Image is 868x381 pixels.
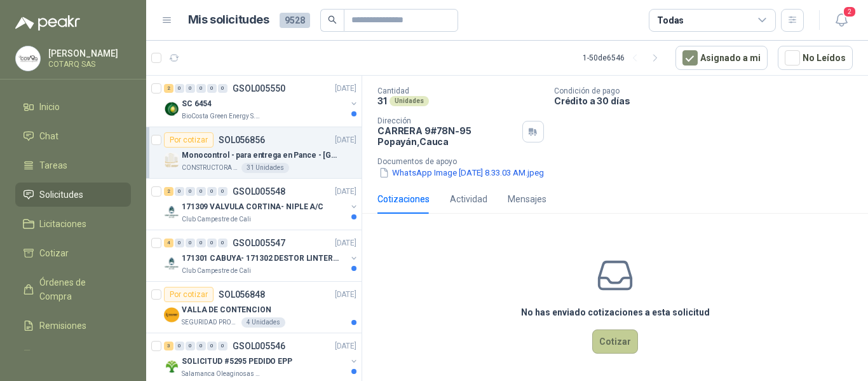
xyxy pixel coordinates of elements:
div: 0 [196,187,206,196]
a: Tareas [15,153,131,177]
div: 0 [207,239,217,247]
p: Monocontrol - para entrega en Pance - [GEOGRAPHIC_DATA] [182,149,340,162]
img: Company Logo [164,153,179,168]
span: 2 [843,6,857,18]
div: 0 [207,187,217,196]
span: Configuración [39,348,95,362]
div: 0 [186,342,195,350]
p: Crédito a 30 días [554,95,863,106]
span: Órdenes de Compra [39,275,119,303]
button: Asignado a mi [675,46,768,70]
p: BioCosta Green Energy S.A.S [182,111,262,121]
div: Unidades [390,96,429,106]
img: Company Logo [164,101,179,116]
p: 171309 VALVULA CORTINA- NIPLE A/C [182,201,323,213]
p: [DATE] [335,237,356,249]
a: Solicitudes [15,183,131,207]
div: Actividad [450,192,487,206]
div: 2 [164,187,173,196]
button: 2 [830,9,853,32]
p: [DATE] [335,186,356,198]
p: [DATE] [335,134,356,146]
p: SOLICITUD #5295 PEDIDO EPP [182,356,292,368]
div: 0 [175,239,184,247]
div: 0 [175,84,184,93]
div: 0 [175,187,184,196]
a: Chat [15,124,131,148]
span: Remisiones [39,319,86,333]
div: 0 [218,342,227,350]
img: Company Logo [164,256,179,271]
p: 31 [377,95,387,106]
div: Por cotizar [164,132,214,148]
p: Club Campestre de Cali [182,214,251,225]
a: 3 0 0 0 0 0 GSOL005546[DATE] Company LogoSOLICITUD #5295 PEDIDO EPPSalamanca Oleaginosas SAS [164,338,359,379]
p: CONSTRUCTORA GRUPO FIP [182,163,239,173]
span: Inicio [39,100,60,114]
div: 0 [196,239,206,247]
h3: No has enviado cotizaciones a esta solicitud [521,305,710,319]
div: 0 [196,342,206,350]
span: Cotizar [39,246,69,260]
a: Configuración [15,343,131,367]
p: Club Campestre de Cali [182,266,251,276]
p: SOL056856 [219,135,265,144]
h1: Mis solicitudes [188,11,269,29]
p: Condición de pago [554,87,863,95]
a: Órdenes de Compra [15,270,131,308]
span: Solicitudes [39,188,83,202]
a: 2 0 0 0 0 0 GSOL005550[DATE] Company LogoSC 6454BioCosta Green Energy S.A.S [164,81,359,121]
p: VALLA DE CONTENCION [182,304,271,316]
p: [PERSON_NAME] [48,49,128,58]
div: Cotizaciones [377,192,430,206]
p: [DATE] [335,289,356,301]
div: 0 [186,239,195,247]
img: Company Logo [164,204,179,219]
img: Logo peakr [15,15,80,31]
img: Company Logo [164,307,179,322]
div: 0 [207,342,217,350]
a: Cotizar [15,241,131,265]
p: GSOL005547 [233,239,285,247]
a: Por cotizarSOL056856[DATE] Company LogoMonocontrol - para entrega en Pance - [GEOGRAPHIC_DATA]CON... [146,127,362,179]
a: Inicio [15,95,131,119]
a: 2 0 0 0 0 0 GSOL005548[DATE] Company Logo171309 VALVULA CORTINA- NIPLE A/CClub Campestre de Cali [164,184,359,225]
p: SOL056848 [219,290,265,299]
div: 1 - 50 de 6546 [583,48,665,68]
div: 4 [164,239,173,247]
div: 0 [218,84,227,93]
div: 0 [186,187,195,196]
div: 4 Unidades [241,317,285,328]
button: Cotizar [592,329,638,354]
p: Documentos de apoyo [377,157,863,166]
button: No Leídos [778,46,853,70]
p: COTARQ SAS [48,60,128,68]
p: Dirección [377,116,517,125]
p: SEGURIDAD PROVISER LTDA [182,317,239,328]
p: GSOL005546 [233,342,285,350]
div: Todas [657,13,684,27]
p: [DATE] [335,340,356,352]
span: Licitaciones [39,217,86,231]
p: [DATE] [335,83,356,95]
a: Remisiones [15,314,131,338]
p: Salamanca Oleaginosas SAS [182,369,262,379]
div: 3 [164,342,173,350]
div: 0 [218,187,227,196]
p: GSOL005550 [233,84,285,93]
a: 4 0 0 0 0 0 GSOL005547[DATE] Company Logo171301 CABUYA- 171302 DESTOR LINTER- 171305 PINZAClub Ca... [164,235,359,276]
p: CARRERA 9#78N-95 Popayán , Cauca [377,125,517,147]
div: Mensajes [508,192,546,206]
div: 0 [175,342,184,350]
p: GSOL005548 [233,187,285,196]
img: Company Logo [164,359,179,374]
button: WhatsApp Image [DATE] 8.33.03 AM.jpeg [377,166,545,179]
div: 0 [218,239,227,247]
span: 9528 [280,13,310,28]
span: Chat [39,129,58,143]
p: 171301 CABUYA- 171302 DESTOR LINTER- 171305 PINZA [182,253,340,265]
p: Cantidad [377,87,544,95]
span: search [328,15,337,24]
img: Company Logo [16,46,40,71]
div: 31 Unidades [241,163,289,173]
